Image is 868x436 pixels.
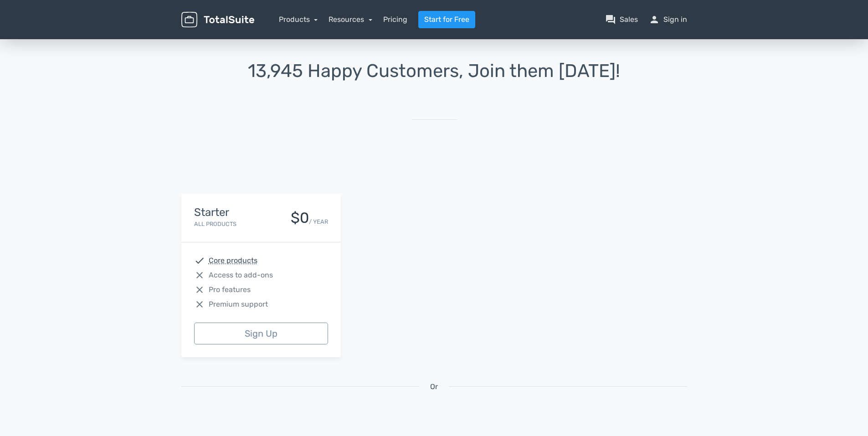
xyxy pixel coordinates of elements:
h1: 13,945 Happy Customers, Join them [DATE]! [181,61,687,81]
span: Access to add-ons [209,270,273,281]
span: Pro features [209,284,251,295]
span: close [194,284,205,295]
a: question_answerSales [605,14,638,25]
a: Products [279,15,318,24]
span: Premium support [209,299,268,310]
abbr: Core products [209,255,257,266]
span: close [194,270,205,281]
h4: Starter [194,206,236,218]
div: $0 [291,210,309,226]
span: check [194,255,205,266]
a: Pricing [383,14,407,25]
a: Sign Up [194,323,328,344]
small: All Products [194,221,236,227]
span: close [194,299,205,310]
a: personSign in [649,14,687,25]
a: Start for Free [418,11,475,28]
a: Resources [329,15,372,24]
small: / YEAR [309,217,328,226]
span: person [649,14,660,25]
span: Or [430,381,438,392]
span: question_answer [605,14,616,25]
img: TotalSuite for WordPress [181,12,254,28]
